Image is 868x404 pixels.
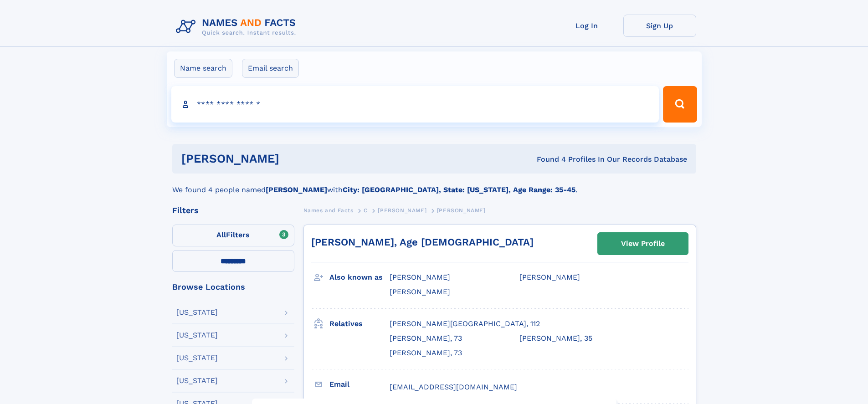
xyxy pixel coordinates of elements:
[174,59,232,78] label: Name search
[172,225,294,246] label: Filters
[390,319,540,329] a: [PERSON_NAME][GEOGRAPHIC_DATA], 112
[242,59,299,78] label: Email search
[390,383,517,391] span: [EMAIL_ADDRESS][DOMAIN_NAME]
[437,207,486,214] span: [PERSON_NAME]
[303,205,354,216] a: Names and Facts
[390,287,450,296] span: [PERSON_NAME]
[172,174,696,195] div: We found 4 people named with .
[390,333,462,343] a: [PERSON_NAME], 73
[663,86,697,123] button: Search Button
[311,236,534,248] a: [PERSON_NAME], Age [DEMOGRAPHIC_DATA]
[172,283,294,291] div: Browse Locations
[343,185,575,194] b: City: [GEOGRAPHIC_DATA], State: [US_STATE], Age Range: 35-45
[176,309,218,316] div: [US_STATE]
[172,15,303,39] img: Logo Names and Facts
[519,333,592,343] a: [PERSON_NAME], 35
[181,153,408,164] h1: [PERSON_NAME]
[519,273,580,281] span: [PERSON_NAME]
[378,207,426,214] span: [PERSON_NAME]
[364,207,368,214] span: C
[329,316,390,332] h3: Relatives
[408,154,687,164] div: Found 4 Profiles In Our Records Database
[176,377,218,384] div: [US_STATE]
[176,332,218,339] div: [US_STATE]
[176,354,218,362] div: [US_STATE]
[390,273,450,281] span: [PERSON_NAME]
[364,205,368,216] a: C
[329,377,390,392] h3: Email
[390,348,462,358] a: [PERSON_NAME], 73
[329,270,390,285] h3: Also known as
[550,15,623,37] a: Log In
[216,230,226,239] span: All
[171,86,659,123] input: search input
[621,233,665,254] div: View Profile
[598,233,688,255] a: View Profile
[266,185,327,194] b: [PERSON_NAME]
[623,15,696,37] a: Sign Up
[172,206,294,215] div: Filters
[378,205,426,216] a: [PERSON_NAME]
